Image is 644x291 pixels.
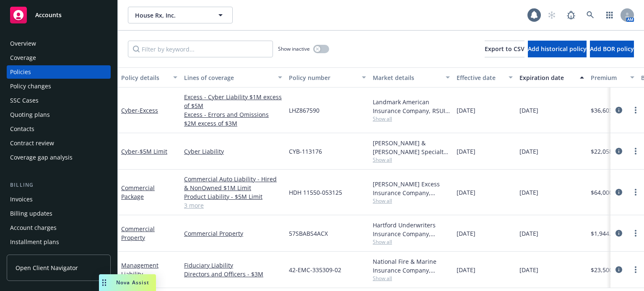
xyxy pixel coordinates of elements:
[121,261,158,278] a: Management Liability
[7,136,111,150] a: Contract review
[453,67,516,88] button: Effective date
[7,221,111,234] a: Account charges
[373,156,450,163] span: Show all
[373,98,450,115] div: Landmark American Insurance Company, RSUI Group, Amwins
[485,45,525,53] span: Export to CSV
[99,274,109,291] div: Drag to move
[181,67,286,88] button: Lines of coverage
[118,67,181,88] button: Policy details
[457,147,475,156] span: [DATE]
[7,37,111,50] a: Overview
[10,136,54,150] div: Contract review
[10,94,39,107] div: SSC Cases
[457,229,475,238] span: [DATE]
[614,187,624,197] a: circleInformation
[121,106,158,114] a: Cyber
[7,108,111,121] a: Quoting plans
[591,188,621,197] span: $64,000.00
[631,228,641,238] a: more
[289,147,322,156] span: CYB-113176
[373,221,450,238] div: Hartford Underwriters Insurance Company, Hartford Insurance Group
[135,11,208,20] span: House Rx, Inc.
[563,7,579,23] a: Report a Bug
[121,73,168,82] div: Policy details
[601,7,618,23] a: Switch app
[121,184,155,201] a: Commercial Package
[138,106,158,114] span: - Excess
[631,187,641,197] a: more
[184,201,282,210] a: 3 more
[614,265,624,275] a: circleInformation
[99,274,156,291] button: Nova Assist
[16,263,78,272] span: Open Client Navigator
[7,193,111,206] a: Invoices
[138,147,167,155] span: - $5M Limit
[457,188,475,197] span: [DATE]
[289,73,357,82] div: Policy number
[631,265,641,275] a: more
[10,193,33,206] div: Invoices
[10,65,31,79] div: Policies
[184,147,282,156] a: Cyber Liability
[373,73,441,82] div: Market details
[631,105,641,115] a: more
[373,238,450,245] span: Show all
[369,67,453,88] button: Market details
[35,12,62,18] span: Accounts
[289,229,328,238] span: 57SBABS4ACX
[516,67,587,88] button: Expiration date
[10,235,59,249] div: Installment plans
[121,225,155,242] a: Commercial Property
[10,80,51,93] div: Policy changes
[457,73,504,82] div: Effective date
[278,45,310,52] span: Show inactive
[373,197,450,204] span: Show all
[10,221,57,234] div: Account charges
[631,146,641,156] a: more
[7,94,111,107] a: SSC Cases
[582,7,599,23] a: Search
[184,192,282,201] a: Product Liability - $5M Limit
[184,261,282,270] a: Fiduciary Liability
[286,67,369,88] button: Policy number
[289,265,341,274] span: 42-EMC-335309-02
[7,122,111,136] a: Contacts
[591,147,621,156] span: $22,058.00
[10,207,52,220] div: Billing updates
[116,279,149,286] span: Nova Assist
[184,93,282,110] a: Excess - Cyber Liability $1M excess of $5M
[587,67,638,88] button: Premium
[373,275,450,282] span: Show all
[10,51,36,64] div: Coverage
[128,7,233,23] button: House Rx, Inc.
[457,106,475,115] span: [DATE]
[591,265,621,274] span: $23,500.00
[590,41,634,57] button: Add BOR policy
[457,265,475,274] span: [DATE]
[7,51,111,64] a: Coverage
[591,106,621,115] span: $36,603.00
[519,265,538,274] span: [DATE]
[591,229,618,238] span: $1,944.00
[7,235,111,249] a: Installment plans
[184,110,282,128] a: Excess - Errors and Omissions $2M excess of $3M
[543,7,560,23] a: Start snowing
[10,108,50,121] div: Quoting plans
[373,257,450,275] div: National Fire & Marine Insurance Company, Berkshire Hathaway Specialty Insurance
[184,175,282,192] a: Commercial Auto Liability - Hired & NonOwned $1M Limit
[7,207,111,220] a: Billing updates
[184,73,273,82] div: Lines of coverage
[10,151,73,164] div: Coverage gap analysis
[373,180,450,197] div: [PERSON_NAME] Excess Insurance Company, [PERSON_NAME] Insurance Group, Amwins
[614,228,624,238] a: circleInformation
[528,41,587,57] button: Add historical policy
[590,45,634,53] span: Add BOR policy
[7,3,111,27] a: Accounts
[7,181,111,189] div: Billing
[519,188,538,197] span: [DATE]
[184,270,282,278] a: Directors and Officers - $3M
[289,188,342,197] span: HDH 11550-053125
[519,147,538,156] span: [DATE]
[7,65,111,79] a: Policies
[7,151,111,164] a: Coverage gap analysis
